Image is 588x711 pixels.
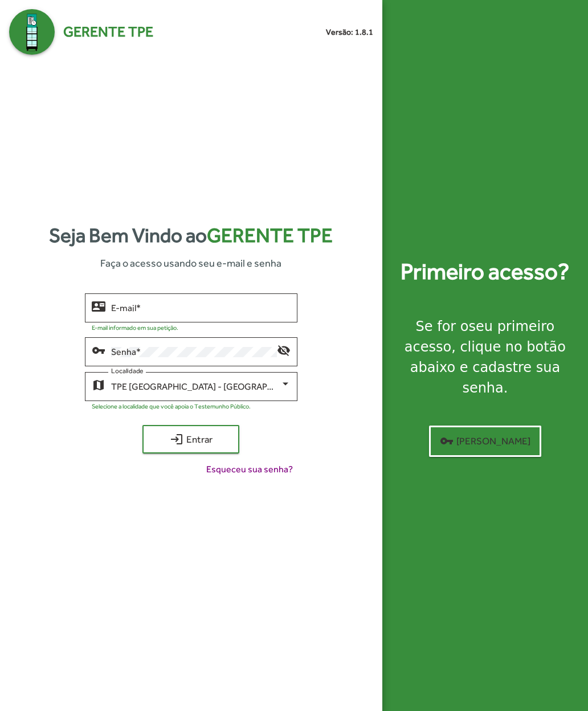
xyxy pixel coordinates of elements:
span: TPE [GEOGRAPHIC_DATA] - [GEOGRAPHIC_DATA] [111,381,311,392]
strong: Primeiro acesso? [401,255,569,289]
span: Gerente TPE [207,224,333,247]
span: Faça o acesso usando seu e-mail e senha [100,255,281,271]
strong: seu primeiro acesso [405,318,554,355]
strong: Seja Bem Vindo ao [49,220,333,251]
mat-icon: login [170,432,183,446]
mat-icon: vpn_key [92,343,105,357]
mat-icon: contact_mail [92,299,105,313]
div: Se for o , clique no botão abaixo e cadastre sua senha. [396,316,574,398]
span: Gerente TPE [63,21,153,43]
button: Entrar [142,425,239,453]
mat-hint: E-mail informado em sua petição. [92,324,178,331]
mat-icon: map [92,378,105,391]
mat-icon: visibility_off [277,343,291,357]
mat-icon: vpn_key [440,434,454,448]
span: Esqueceu sua senha? [206,463,293,476]
span: [PERSON_NAME] [440,431,530,451]
img: Logo Gerente [9,9,55,55]
span: Entrar [153,429,229,450]
mat-hint: Selecione a localidade que você apoia o Testemunho Público. [92,403,251,410]
button: [PERSON_NAME] [429,426,541,457]
small: Versão: 1.8.1 [326,26,373,38]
